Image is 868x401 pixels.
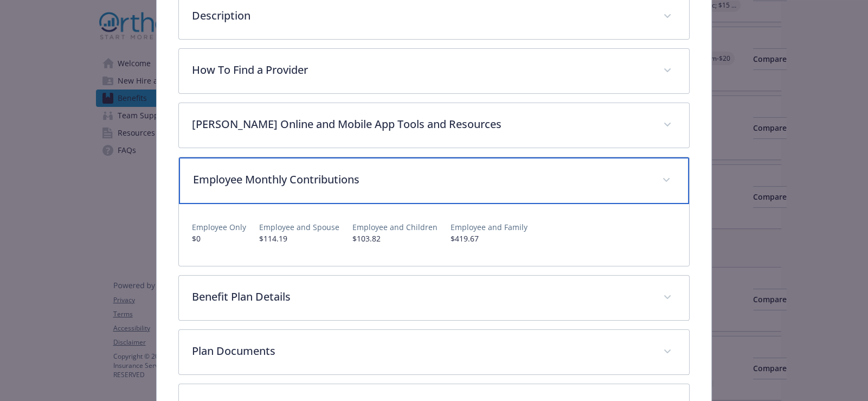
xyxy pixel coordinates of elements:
p: Employee Only [192,221,246,233]
p: Plan Documents [192,343,650,359]
div: [PERSON_NAME] Online and Mobile App Tools and Resources [179,103,689,148]
div: Employee Monthly Contributions [179,204,689,266]
div: How To Find a Provider [179,49,689,93]
div: Employee Monthly Contributions [179,157,689,204]
p: How To Find a Provider [192,62,650,78]
p: [PERSON_NAME] Online and Mobile App Tools and Resources [192,116,650,132]
p: Description [192,8,650,24]
div: Benefit Plan Details [179,276,689,320]
p: $0 [192,233,246,244]
p: Benefit Plan Details [192,289,650,305]
p: Employee Monthly Contributions [193,171,649,188]
p: $103.82 [352,233,438,244]
p: Employee and Spouse [259,221,339,233]
div: Plan Documents [179,330,689,374]
p: $419.67 [451,233,528,244]
p: Employee and Family [451,221,528,233]
p: Employee and Children [352,221,438,233]
p: $114.19 [259,233,339,244]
